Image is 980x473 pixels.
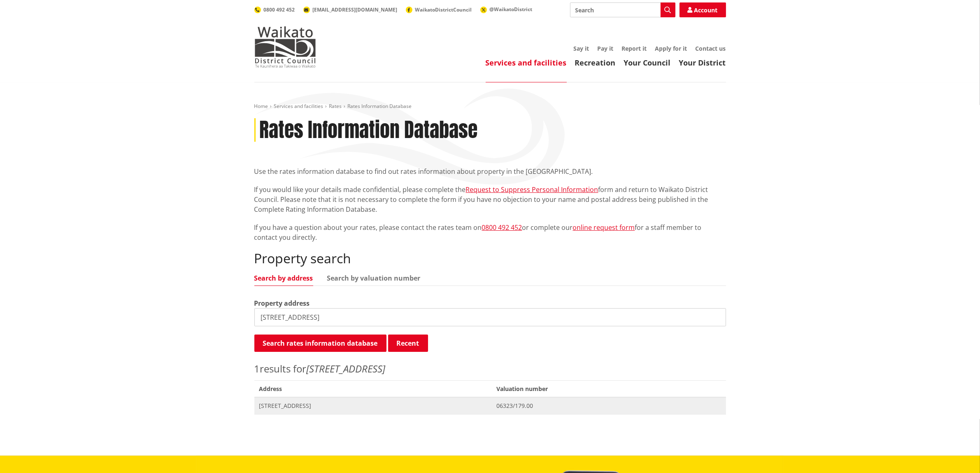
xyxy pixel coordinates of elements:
[254,361,726,376] p: results for
[254,251,726,266] h2: Property search
[254,166,726,176] p: Use the rates information database to find out rates information about property in the [GEOGRAPHI...
[254,275,313,281] a: Search by address
[254,103,726,110] nav: breadcrumb
[575,58,616,68] a: Recreation
[254,397,726,414] a: [STREET_ADDRESS] 06323/179.00
[655,44,687,52] a: Apply for it
[254,103,268,110] a: Home
[486,58,567,68] a: Services and facilities
[254,380,492,397] span: Address
[696,44,726,52] a: Contact us
[570,2,675,17] input: Search input
[259,402,487,410] span: [STREET_ADDRESS]
[254,308,726,326] input: e.g. Duke Street NGARUAWAHIA
[480,6,533,13] a: @WaikatoDistrict
[680,2,726,17] a: Account
[260,118,478,142] h1: Rates Information Database
[254,185,726,214] p: If you would like your details made confidential, please complete the form and return to Waikato ...
[598,44,614,52] a: Pay it
[496,402,721,410] span: 06323/179.00
[254,26,316,68] img: Waikato District Council - Te Kaunihera aa Takiwaa o Waikato
[327,275,421,281] a: Search by valuation number
[406,6,472,13] a: WaikatoDistrictCouncil
[307,362,386,375] em: [STREET_ADDRESS]
[254,6,295,13] a: 0800 492 452
[466,185,598,194] a: Request to Suppress Personal Information
[254,362,260,375] span: 1
[942,438,972,468] iframe: Messenger Launcher
[574,44,589,52] a: Say it
[313,6,398,13] span: [EMAIL_ADDRESS][DOMAIN_NAME]
[490,6,533,13] span: @WaikatoDistrict
[415,6,472,13] span: WaikatoDistrictCouncil
[329,103,342,110] a: Rates
[482,223,522,232] a: 0800 492 452
[388,335,428,352] button: Recent
[254,222,726,242] p: If you have a question about your rates, please contact the rates team on or complete our for a s...
[274,103,324,110] a: Services and facilities
[491,380,726,397] span: Valuation number
[622,44,647,52] a: Report it
[303,6,398,13] a: [EMAIL_ADDRESS][DOMAIN_NAME]
[573,223,635,232] a: online request form
[624,58,671,68] a: Your Council
[679,58,726,68] a: Your District
[348,103,412,110] span: Rates Information Database
[254,335,386,352] button: Search rates information database
[264,6,295,13] span: 0800 492 452
[254,298,310,308] label: Property address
